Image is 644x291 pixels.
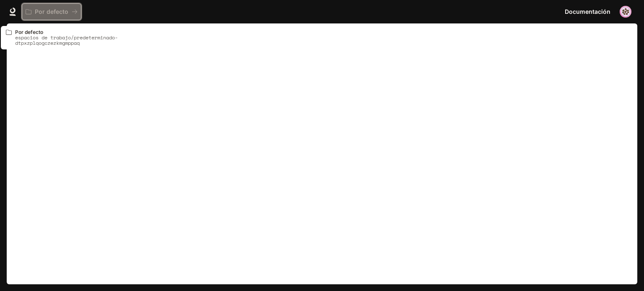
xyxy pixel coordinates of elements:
img: Avatar de usuario [620,6,631,18]
button: Todos los espacios de trabajo [22,3,81,20]
iframe: Documentación [7,23,637,291]
a: Documentación [561,3,614,20]
font: Por defecto [15,29,43,35]
font: Por defecto [35,8,68,15]
font: espacios de trabajo/predeterminado-dtpxzplqogczezkmgmppaq [15,34,118,46]
font: Documentación [565,8,610,15]
button: Avatar de usuario [617,3,634,20]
